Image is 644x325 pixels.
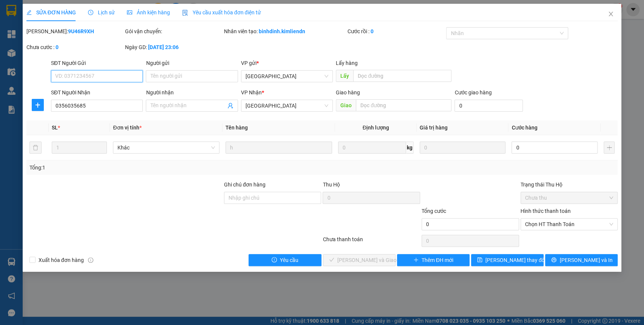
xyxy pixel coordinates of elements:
span: Đơn vị tính [113,125,141,131]
img: icon [182,10,188,16]
button: printer[PERSON_NAME] và In [545,254,618,266]
strong: 10 lần cước phí [18,38,53,43]
span: picture [127,10,132,15]
span: user-add [227,103,233,109]
span: Giao [336,99,356,111]
span: [PERSON_NAME] thay đổi [485,256,546,264]
span: . [53,38,54,43]
button: Close [600,4,621,25]
span: kg [406,142,414,154]
span: Giao hàng [336,89,360,95]
div: [PERSON_NAME]: [26,27,124,35]
div: Tổng: 1 [29,163,249,172]
input: VD: Bàn, Ghế [225,142,332,154]
span: [PERSON_NAME] và In [559,256,612,264]
div: SĐT Người Nhận [51,88,143,97]
div: Gói vận chuyển: [125,27,222,35]
input: Ghi chú đơn hàng [224,192,321,204]
span: Đà Nẵng [246,71,328,82]
input: 0 [420,142,505,154]
div: Chưa thanh toán [322,235,421,248]
span: close [608,11,614,17]
span: Thêm ĐH mới [422,256,453,264]
span: clock-circle [88,10,93,15]
span: VP Nhận [241,89,262,95]
span: printer [551,257,556,263]
span: Hàng gửi hư hỏng hoặc thất lạc sẽ được bồi thường [2,32,111,43]
button: plus [32,99,44,111]
input: Dọc đường [353,70,451,82]
span: Cước hàng [511,125,537,131]
div: Người nhận [146,88,238,97]
div: Ngày GD: [125,43,222,51]
div: Cước rồi : [347,27,445,35]
button: plus [604,142,615,154]
span: Xuất hóa đơn hàng [36,256,87,264]
b: 0 [371,28,374,34]
label: Hình thức thanh toán [520,208,571,214]
span: Chọn HT Thanh Toán [525,219,613,230]
div: SĐT Người Gửi [51,59,143,67]
button: delete [29,142,42,154]
span: Giá trị hàng [420,125,448,131]
label: Ghi chú đơn hàng [224,182,266,188]
div: Chưa cước : [26,43,124,51]
span: plus [32,102,43,108]
button: exclamation-circleYêu cầu [249,254,321,266]
span: . Nhà xe không chịu trách nhiệm nếu hàng ướt và bể. [2,18,111,30]
strong: Quý khách vui lòng đóng gói hàng hóa đảm bảo quá trình vận chuyển không bị ướt và bể [2,12,111,24]
span: Yêu cầu xuất hóa đơn điện tử [182,9,261,15]
span: Khác [117,142,215,153]
span: exclamation-circle [272,257,277,263]
span: Tên hàng [225,125,248,131]
button: check[PERSON_NAME] và Giao hàng [323,254,395,266]
span: info-circle [88,257,93,263]
span: Tổng cước [422,208,446,214]
div: Trạng thái Thu Hộ [520,180,618,189]
div: VP gửi [241,59,333,67]
span: plus [413,257,419,263]
span: Thu Hộ [323,182,340,188]
input: Dọc đường [356,99,451,111]
input: Cước giao hàng [454,100,523,112]
span: SL [52,125,58,131]
span: save [477,257,482,263]
span: Lịch sử [88,9,115,15]
b: [DATE] 23:06 [148,44,179,50]
button: save[PERSON_NAME] thay đổi [471,254,544,266]
span: Bình Định [246,100,328,111]
span: Định lượng [363,125,389,131]
span: Yêu cầu [280,256,298,264]
b: 9U46R9XH [68,28,94,34]
button: plusThêm ĐH mới [397,254,469,266]
b: 0 [56,44,59,50]
b: binhdinh.kimliendn [259,28,305,34]
span: Ảnh kiện hàng [127,9,170,15]
span: SỬA ĐƠN HÀNG [26,9,76,15]
span: Lấy hàng [336,60,358,66]
span: Lấy [336,70,353,82]
label: Cước giao hàng [454,89,491,95]
div: Nhân viên tạo: [224,27,346,35]
span: edit [26,10,32,15]
div: Người gửi [146,59,238,67]
span: Chưa thu [525,192,613,203]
